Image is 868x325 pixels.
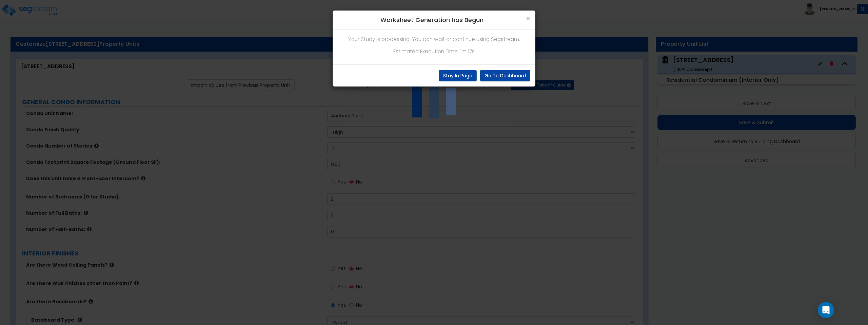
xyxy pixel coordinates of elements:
button: Stay In Page [439,70,477,81]
p: Your Study is processing. You can wait or continue using Segstream. [338,35,530,44]
h4: Worksheet Generation has Begun [338,16,530,24]
p: Estimated Execution Time: 1m 17s [338,47,530,56]
button: Go To Dashboard [480,70,530,81]
button: Close [526,15,530,22]
span: × [526,14,530,23]
div: Open Intercom Messenger [818,302,834,318]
